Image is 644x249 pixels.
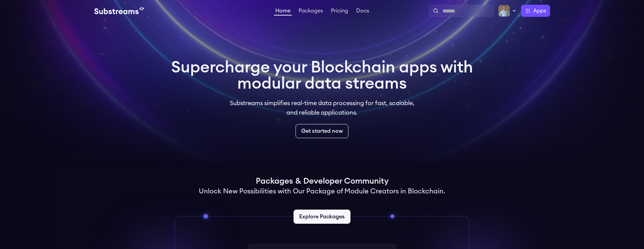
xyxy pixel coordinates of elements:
[297,8,324,15] a: Packages
[94,7,144,15] img: Substream's logo
[498,5,510,17] img: Profile
[294,210,350,224] a: Explore Packages
[533,7,546,15] span: Apps
[355,8,370,15] a: Docs
[171,59,473,92] h1: Supercharge your Blockchain apps with modular data streams
[274,8,292,15] a: Home
[225,98,419,117] p: Substreams simplifies real-time data processing for fast, scalable, and reliable applications.
[199,187,445,196] h2: Unlock New Possibilities with Our Package of Module Creators in Blockchain.
[296,124,348,138] a: Get started now
[256,176,389,187] h1: Packages & Developer Community
[330,8,349,15] a: Pricing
